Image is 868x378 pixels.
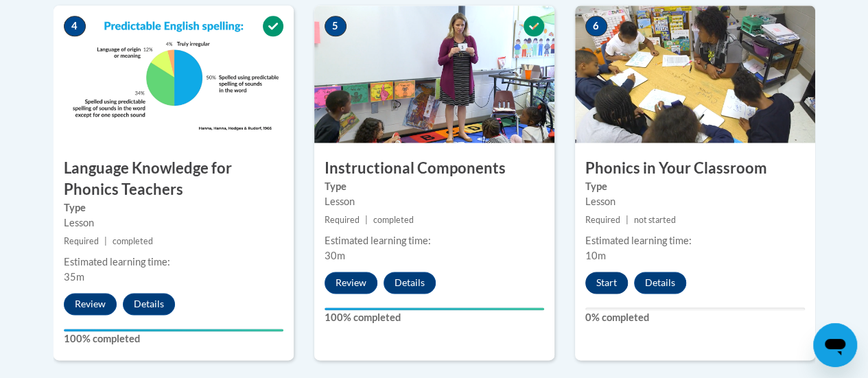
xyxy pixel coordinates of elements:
[634,272,686,294] button: Details
[64,215,283,231] div: Lesson
[54,158,294,200] h3: Language Knowledge for Phonics Teachers
[314,5,554,143] img: Course Image
[325,310,544,325] label: 100% completed
[585,310,805,325] label: 0% completed
[325,179,544,194] label: Type
[64,271,84,283] span: 35m
[325,16,347,36] span: 5
[54,5,294,143] img: Course Image
[64,236,99,246] span: Required
[64,255,283,270] div: Estimated learning time:
[585,233,805,248] div: Estimated learning time:
[813,323,857,367] iframe: Button to launch messaging window
[113,236,153,246] span: completed
[634,215,676,225] span: not started
[585,215,620,225] span: Required
[64,329,283,331] div: Your progress
[585,250,606,261] span: 10m
[64,200,283,215] label: Type
[314,158,554,179] h3: Instructional Components
[575,5,815,143] img: Course Image
[325,233,544,248] div: Estimated learning time:
[325,307,544,310] div: Your progress
[64,293,117,315] button: Review
[104,236,107,246] span: |
[585,179,805,194] label: Type
[123,293,175,315] button: Details
[64,16,86,36] span: 4
[64,331,283,346] label: 100% completed
[373,215,414,225] span: completed
[626,215,629,225] span: |
[585,194,805,209] div: Lesson
[325,215,360,225] span: Required
[325,272,377,294] button: Review
[325,250,345,261] span: 30m
[384,272,436,294] button: Details
[575,158,815,179] h3: Phonics in Your Classroom
[585,16,607,36] span: 6
[365,215,368,225] span: |
[585,272,628,294] button: Start
[325,194,544,209] div: Lesson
